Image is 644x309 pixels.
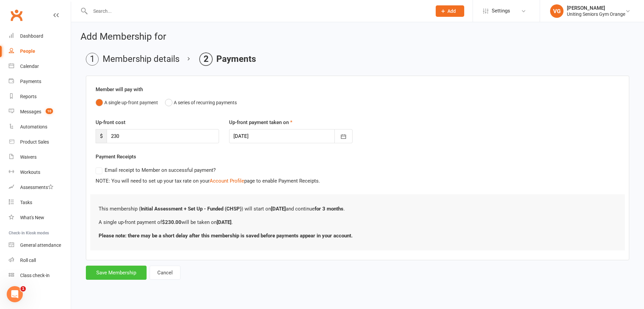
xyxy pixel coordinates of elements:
[46,108,53,114] span: 10
[96,85,143,93] label: Member will pay with
[150,266,180,280] button: Cancel
[20,79,41,84] div: Payments
[20,258,36,263] div: Roll call
[567,11,625,17] div: Uniting Seniors Gym Orange
[20,48,35,54] div: People
[9,59,71,74] a: Calendar
[20,139,49,145] div: Product Sales
[20,242,61,248] div: General attendance
[99,205,616,213] p: This membership ( ) will start on and continue .
[99,233,353,239] b: Please note: there may be a short delay after this membership is saved before payments appear in ...
[9,165,71,180] a: Workouts
[165,96,237,109] button: A series of recurring payments
[96,166,216,174] label: Email receipt to Member on successful payment?
[9,253,71,268] a: Roll call
[9,89,71,104] a: Reports
[96,118,125,126] label: Up-front cost
[20,169,40,175] div: Workouts
[20,33,43,39] div: Dashboard
[20,154,37,160] div: Waivers
[9,180,71,195] a: Assessments
[447,8,456,14] span: Add
[20,64,39,69] div: Calendar
[20,215,44,220] div: What's New
[492,3,510,18] span: Settings
[567,5,625,11] div: [PERSON_NAME]
[20,94,37,99] div: Reports
[9,44,71,59] a: People
[88,6,427,16] input: Search...
[9,195,71,210] a: Tasks
[217,219,231,225] b: [DATE]
[20,273,50,278] div: Class check-in
[80,32,635,42] h2: Add Membership for
[9,29,71,44] a: Dashboard
[7,286,23,302] iframe: Intercom live chat
[271,206,286,212] b: [DATE]
[96,129,107,143] span: $
[9,210,71,225] a: What's New
[9,238,71,253] a: General attendance kiosk mode
[229,118,292,126] label: Up-front payment taken on
[20,124,47,129] div: Automations
[96,153,136,161] label: Payment Receipts
[20,185,53,190] div: Assessments
[550,4,563,18] div: VG
[9,119,71,134] a: Automations
[436,5,464,17] button: Add
[96,96,158,109] button: A single up-front payment
[96,177,620,185] div: NOTE: You will need to set up your tax rate on your page to enable Payment Receipts.
[8,7,25,24] a: Clubworx
[200,53,256,66] li: Payments
[210,178,244,184] a: Account Profile
[20,200,32,205] div: Tasks
[20,109,41,114] div: Messages
[9,268,71,283] a: Class kiosk mode
[20,286,26,292] span: 1
[9,134,71,150] a: Product Sales
[315,206,343,212] b: for 3 months
[99,218,616,226] p: A single up-front payment of will be taken on .
[9,150,71,165] a: Waivers
[9,74,71,89] a: Payments
[86,53,179,66] li: Membership details
[141,206,241,212] b: Initial Assessment + Set Up - Funded (CHSP)
[86,266,147,280] button: Save Membership
[162,219,181,225] b: $230.00
[9,104,71,119] a: Messages 10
